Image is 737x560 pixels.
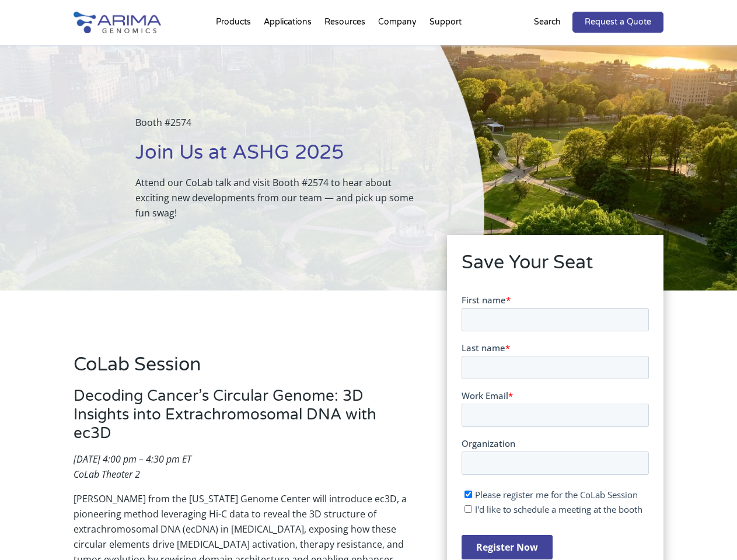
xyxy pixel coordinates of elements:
img: Arima-Genomics-logo [74,12,161,33]
a: Request a Quote [572,12,663,33]
h2: CoLab Session [74,352,414,387]
p: Attend our CoLab talk and visit Booth #2574 to hear about exciting new developments from our team... [135,175,425,220]
h1: Join Us at ASHG 2025 [135,139,425,175]
p: Booth #2574 [135,115,425,139]
p: Search [534,15,561,30]
h2: Save Your Seat [462,250,649,285]
em: CoLab Theater 2 [74,468,140,481]
h3: Decoding Cancer’s Circular Genome: 3D Insights into Extrachromosomal DNA with ec3D [74,387,414,452]
em: [DATE] 4:00 pm – 4:30 pm ET [74,453,191,466]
